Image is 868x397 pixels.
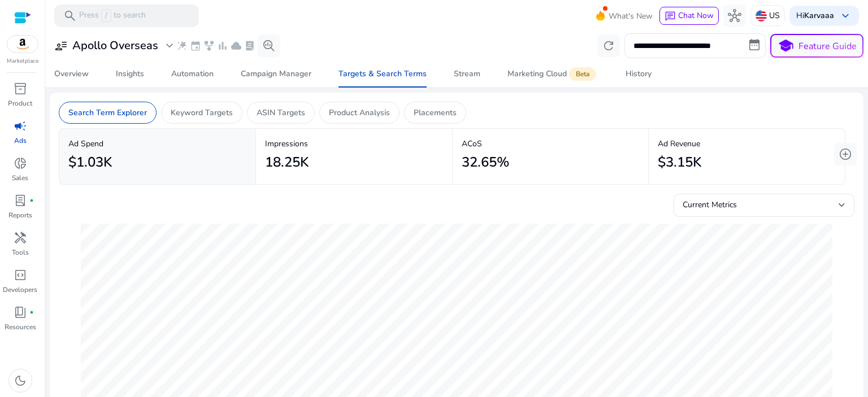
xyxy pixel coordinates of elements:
[683,199,737,210] span: Current Metrics
[659,7,719,25] button: chatChat Now
[265,154,309,171] h2: 18.25K
[602,39,615,53] span: refresh
[231,40,242,51] span: cloud
[163,39,176,53] span: expand_more
[658,138,836,150] p: Ad Revenue
[244,40,255,51] span: lab_profile
[14,156,27,170] span: donut_small
[5,322,36,332] p: Resources
[14,374,27,387] span: dark_mode
[8,210,32,220] p: Reports
[29,310,34,315] span: fiber_manual_record
[678,10,714,21] span: Chat Now
[54,70,89,78] div: Overview
[241,70,311,78] div: Campaign Manager
[3,285,37,295] p: Developers
[262,39,276,53] span: search_insights
[7,57,38,66] p: Marketplace
[203,40,215,51] span: family_history
[658,154,701,171] h2: $3.15K
[14,306,27,319] span: book_4
[54,39,68,53] span: user_attributes
[72,39,158,53] h3: Apollo Overseas
[798,40,857,53] p: Feature Guide
[839,9,852,23] span: keyboard_arrow_down
[29,198,34,203] span: fiber_manual_record
[569,67,596,81] span: Beta
[454,70,480,78] div: Stream
[265,138,443,150] p: Impressions
[176,40,188,51] span: wand_stars
[190,40,201,51] span: event
[14,119,27,133] span: campaign
[804,10,834,21] b: Karvaaa
[329,107,390,119] p: Product Analysis
[14,82,27,95] span: inventory_2
[12,247,29,258] p: Tools
[839,147,852,161] span: add_circle
[626,70,652,78] div: History
[338,70,427,78] div: Targets & Search Terms
[728,9,741,23] span: hub
[258,34,280,57] button: search_insights
[665,11,676,22] span: chat
[770,34,863,58] button: schoolFeature Guide
[116,70,144,78] div: Insights
[14,194,27,207] span: lab_profile
[507,69,598,78] div: Marketing Cloud
[12,173,28,183] p: Sales
[778,38,794,54] span: school
[14,268,27,282] span: code_blocks
[14,136,27,146] p: Ads
[796,12,834,20] p: Hi
[7,36,38,53] img: amazon.svg
[171,70,214,78] div: Automation
[769,6,780,25] p: US
[217,40,228,51] span: bar_chart
[609,6,653,26] span: What's New
[257,107,305,119] p: ASIN Targets
[101,10,111,22] span: /
[79,10,146,22] p: Press to search
[414,107,457,119] p: Placements
[171,107,233,119] p: Keyword Targets
[723,5,746,27] button: hub
[597,34,620,57] button: refresh
[834,143,857,165] button: add_circle
[8,98,32,108] p: Product
[68,138,246,150] p: Ad Spend
[462,154,509,171] h2: 32.65%
[756,10,767,21] img: us.svg
[68,107,147,119] p: Search Term Explorer
[68,154,112,171] h2: $1.03K
[14,231,27,245] span: handyman
[63,9,77,23] span: search
[462,138,640,150] p: ACoS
